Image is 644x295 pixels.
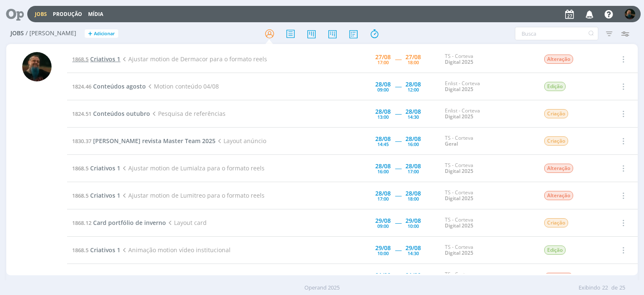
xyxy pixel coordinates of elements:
span: Criativos 1 [90,246,120,254]
span: Alteração [544,164,573,173]
div: 28/08 [375,136,391,142]
button: Produção [50,11,85,18]
div: 18:00 [408,60,419,65]
div: 28/08 [375,81,391,87]
div: 28/08 [405,191,421,196]
a: Digital 2025 [445,222,473,229]
a: Digital 2025 [445,86,473,93]
a: 1824.46Conteúdos agosto [72,82,146,90]
div: 27/08 [375,54,391,60]
span: Ajustar motion de Dermacor para o formato reels [120,55,267,63]
span: 1868.12 [72,219,91,227]
div: TS - Corteva [445,272,531,284]
a: Digital 2025 [445,58,473,65]
span: Layout anúncio [216,137,266,145]
span: Criação [544,109,568,118]
a: Digital 2025 [445,195,473,202]
span: 1824.51 [72,110,91,117]
span: Edição [544,82,566,91]
span: Card portfólio de inverno [93,219,166,227]
div: 16:00 [377,169,389,174]
span: Criação [544,218,568,227]
span: Alteração [544,191,573,200]
div: 14:30 [408,251,419,256]
div: 10:00 [377,251,389,256]
a: 1868.5Criativos 1 [72,246,120,254]
span: Exibindo [579,284,600,292]
div: 16:00 [408,142,419,146]
span: 1868.5 [72,164,88,172]
span: 1868.5 [72,55,88,63]
span: ----- [395,55,401,63]
span: Alteração [544,273,573,282]
span: Conteúdos outubro [93,110,150,117]
div: 14:30 [408,115,419,119]
div: 28/08 [405,109,421,115]
span: de [611,284,618,292]
div: 01/09 [375,272,391,278]
div: 17:00 [377,60,389,65]
span: Edição [544,245,566,255]
a: Digital 2025 [445,113,473,120]
a: 1830.37[PERSON_NAME] revista Master Team 2025 [72,137,216,145]
button: M [624,7,636,21]
a: Geral [445,140,458,147]
a: Digital 2025 [445,249,473,256]
div: 28/08 [375,109,391,115]
div: 27/08 [405,54,421,60]
div: Enlist - Corteva [445,108,531,120]
span: + [88,29,92,38]
div: 14:45 [377,142,389,146]
span: 22 [602,284,608,292]
span: ----- [395,273,401,281]
div: Enlist - Corteva [445,81,531,93]
span: [PERSON_NAME] revista Master Team 2025 [93,137,216,145]
span: ----- [395,110,401,117]
a: Produção [53,10,82,18]
span: Criativos 1 [90,191,120,199]
button: Jobs [32,11,49,18]
span: Animação motion vídeo institucional [120,246,230,254]
span: 1824.46 [72,83,91,90]
button: Mídia [86,11,106,18]
button: +Adicionar [85,29,118,38]
a: 1824.51Conteúdos outubro [72,110,150,117]
span: 1830.37 [72,137,91,145]
div: 18:00 [408,196,419,201]
a: 1868.5Criativos 1 [72,191,120,199]
a: Mídia [88,10,103,18]
div: TS - Corteva [445,135,531,147]
span: ----- [395,191,401,199]
img: M [22,52,52,81]
div: 01/09 [405,272,421,278]
a: 1868.5Criativos 1 [72,55,120,63]
span: [PERSON_NAME] revista Master Team 2025 [93,273,216,281]
div: 29/08 [405,245,421,251]
a: 1868.5Criativos 1 [72,164,120,172]
span: Adicionar [94,31,115,37]
span: Pesquisa de referências [150,110,225,117]
span: ----- [395,137,401,145]
div: 09:00 [377,87,389,92]
div: 17:00 [377,196,389,201]
div: 17:00 [408,169,419,174]
span: Criativos 1 [90,55,120,63]
span: Criação [544,136,568,146]
span: / [PERSON_NAME] [26,30,76,37]
span: 1868.5 [72,192,88,199]
span: 25 [619,284,625,292]
input: Busca [515,27,598,40]
a: Jobs [35,10,47,18]
a: Digital 2025 [445,167,473,175]
div: 29/08 [405,218,421,224]
span: 1868.5 [72,246,88,254]
div: 29/08 [375,245,391,251]
div: TS - Corteva [445,217,531,229]
div: TS - Corteva [445,190,531,202]
span: ----- [395,164,401,172]
div: 28/08 [375,163,391,169]
div: TS - Corteva [445,244,531,256]
div: TS - Corteva [445,53,531,65]
span: Conteúdos agosto [93,82,146,90]
span: ----- [395,246,401,254]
